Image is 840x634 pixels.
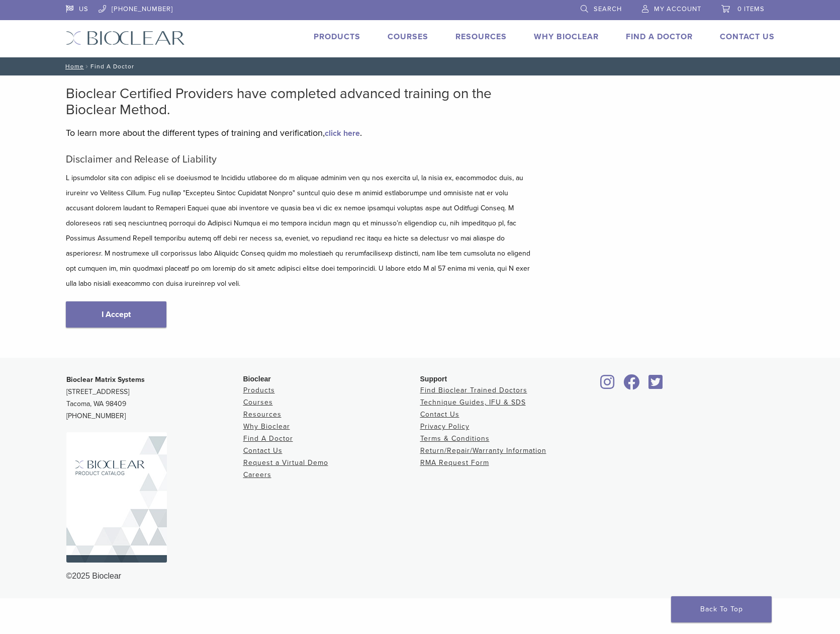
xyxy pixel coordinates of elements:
[534,32,599,42] a: Why Bioclear
[66,31,185,45] img: Bioclear
[243,434,293,443] a: Find A Doctor
[626,32,693,42] a: Find A Doctor
[66,86,533,118] h2: Bioclear Certified Providers have completed advanced training on the Bioclear Method.
[314,32,360,42] a: Products
[420,434,490,443] a: Terms & Conditions
[420,446,546,455] a: Return/Repair/Warranty Information
[243,458,328,467] a: Request a Virtual Demo
[737,5,765,13] span: 0 items
[455,32,507,42] a: Resources
[66,375,145,384] strong: Bioclear Matrix Systems
[420,410,459,419] a: Contact Us
[243,422,290,431] a: Why Bioclear
[420,458,489,467] a: RMA Request Form
[62,63,84,70] a: Home
[620,380,643,390] a: Bioclear
[720,32,775,42] a: Contact Us
[420,398,526,407] a: Technique Guides, IFU & SDS
[66,301,166,328] a: I Accept
[654,5,701,13] span: My Account
[597,380,618,390] a: Bioclear
[645,380,667,390] a: Bioclear
[243,375,271,383] span: Bioclear
[420,386,527,394] a: Find Bioclear Trained Doctors
[66,432,167,563] img: Bioclear
[66,171,533,291] p: L ipsumdolor sita con adipisc eli se doeiusmod te Incididu utlaboree do m aliquae adminim ven qu ...
[388,32,428,42] a: Courses
[66,570,774,582] div: ©2025 Bioclear
[243,470,271,479] a: Careers
[84,64,90,69] span: /
[594,5,622,13] span: Search
[243,398,273,407] a: Courses
[243,446,283,455] a: Contact Us
[325,128,360,138] a: click here
[243,386,275,394] a: Products
[58,57,782,75] nav: Find A Doctor
[243,410,282,419] a: Resources
[671,596,772,622] a: Back To Top
[66,153,533,166] h5: Disclaimer and Release of Liability
[66,374,243,422] p: [STREET_ADDRESS] Tacoma, WA 98409 [PHONE_NUMBER]
[66,125,533,140] p: To learn more about the different types of training and verification, .
[420,375,447,383] span: Support
[420,422,470,431] a: Privacy Policy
